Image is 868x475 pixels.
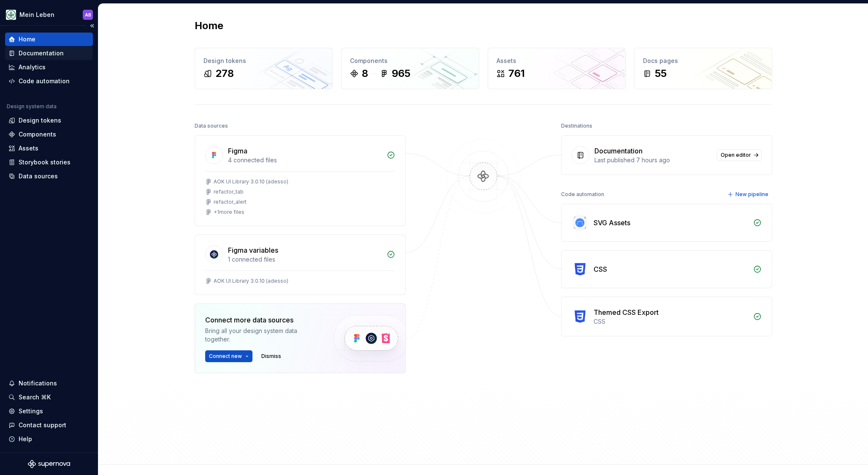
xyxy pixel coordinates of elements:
[258,350,285,362] button: Dismiss
[19,435,32,443] div: Help
[261,353,281,360] span: Dismiss
[205,327,319,344] div: Bring all your design system data together.
[561,120,592,132] div: Destinations
[594,218,630,228] div: SVG Assets
[209,353,242,360] span: Connect new
[19,158,71,167] div: Storybook stories
[5,156,93,169] a: Storybook stories
[5,33,93,46] a: Home
[341,48,479,89] a: Components8965
[350,57,470,65] div: Components
[5,128,93,141] a: Components
[19,49,64,57] div: Documentation
[19,393,51,401] div: Search ⌘K
[5,46,93,60] a: Documentation
[19,130,56,139] div: Components
[19,77,70,85] div: Code automation
[203,57,324,65] div: Design tokens
[228,245,278,255] div: Figma variables
[195,48,333,89] a: Design tokens278
[362,67,368,80] div: 8
[205,315,319,325] div: Connect more data sources
[5,60,93,74] a: Analytics
[205,350,252,362] button: Connect new
[195,19,223,33] h2: Home
[594,307,659,317] div: Themed CSS Export
[214,209,244,216] div: + 1 more files
[392,67,410,80] div: 965
[19,407,43,415] div: Settings
[214,199,247,205] div: refactor_alert
[5,432,93,446] button: Help
[214,178,288,185] div: AOK UI Library 3.0.10 (adesso)
[214,278,288,284] div: AOK UI Library 3.0.10 (adesso)
[195,120,228,132] div: Data sources
[5,114,93,127] a: Design tokens
[5,418,93,432] button: Contact support
[215,67,234,80] div: 278
[594,264,607,274] div: CSS
[5,377,93,390] button: Notifications
[634,48,772,89] a: Docs pages55
[86,20,98,32] button: Collapse sidebar
[6,10,16,20] img: df5db9ef-aba0-4771-bf51-9763b7497661.png
[19,63,46,71] div: Analytics
[228,156,382,164] div: 4 connected files
[214,188,244,195] div: refactor_tab
[7,103,57,110] div: Design system data
[195,235,406,295] a: Figma variables1 connected filesAOK UI Library 3.0.10 (adesso)
[19,144,38,153] div: Assets
[488,48,626,89] a: Assets761
[19,35,35,44] div: Home
[228,146,247,156] div: Figma
[2,5,96,24] button: Mein LebenAB
[19,379,57,388] div: Notifications
[594,317,748,326] div: CSS
[735,191,768,198] span: New pipeline
[228,255,382,264] div: 1 connected files
[721,152,751,158] span: Open editor
[496,57,617,65] div: Assets
[85,11,91,18] div: AB
[19,172,58,180] div: Data sources
[28,460,70,468] svg: Supernova Logo
[5,390,93,404] button: Search ⌘K
[195,135,406,226] a: Figma4 connected filesAOK UI Library 3.0.10 (adesso)refactor_tabrefactor_alert+1more files
[5,142,93,155] a: Assets
[19,421,66,429] div: Contact support
[594,156,712,164] div: Last published 7 hours ago
[5,404,93,418] a: Settings
[5,74,93,88] a: Code automation
[725,188,772,200] button: New pipeline
[594,146,643,156] div: Documentation
[19,116,61,125] div: Design tokens
[508,67,525,80] div: 761
[561,188,604,200] div: Code automation
[5,169,93,183] a: Data sources
[19,11,54,19] div: Mein Leben
[717,149,762,161] a: Open editor
[643,57,763,65] div: Docs pages
[655,67,667,80] div: 55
